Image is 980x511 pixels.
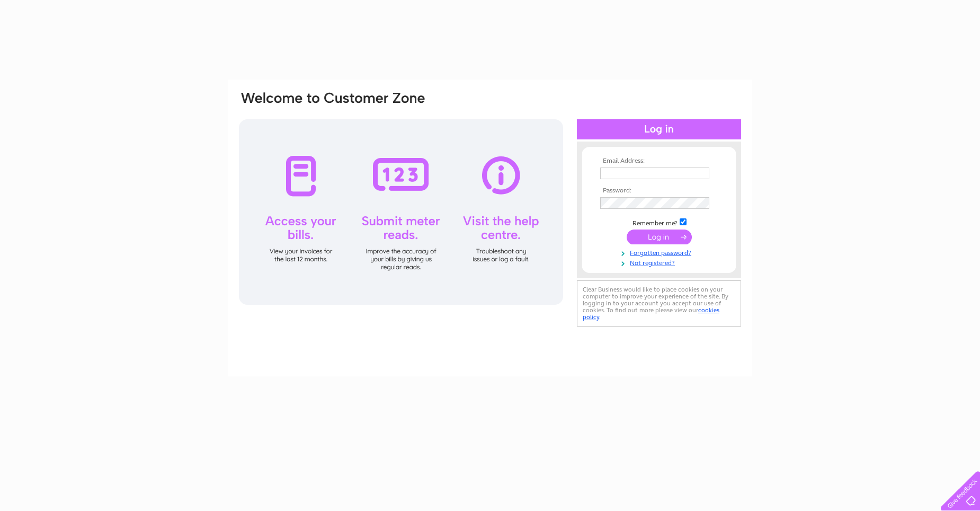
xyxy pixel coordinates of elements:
th: Email Address: [598,157,720,165]
td: Remember me? [598,217,720,227]
a: Not registered? [600,257,720,267]
a: cookies policy [583,306,719,321]
input: Submit [627,230,692,244]
th: Password: [598,187,720,195]
div: Clear Business would like to place cookies on your computer to improve your experience of the sit... [577,280,741,327]
a: Forgotten password? [600,247,720,257]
